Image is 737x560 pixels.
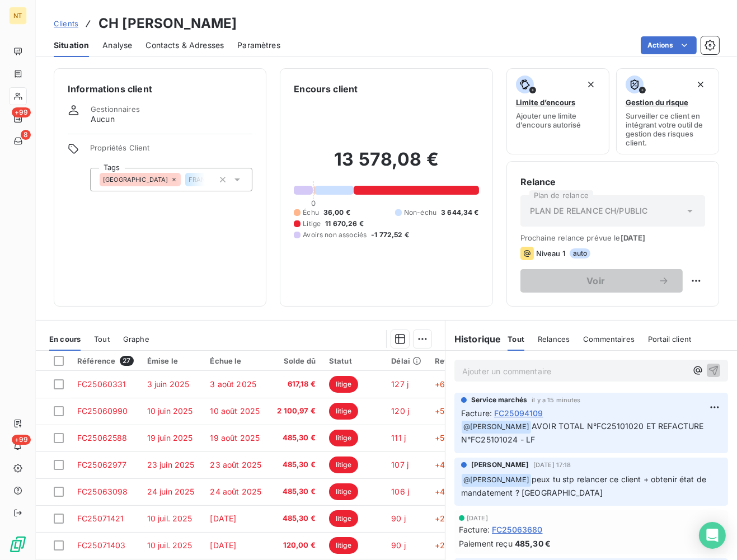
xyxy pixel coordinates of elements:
div: Échue le [210,356,261,365]
span: 10 juil. 2025 [147,540,193,550]
span: +50 j [435,433,454,443]
span: Portail client [648,335,691,343]
span: 10 juin 2025 [147,406,193,416]
span: 24 juin 2025 [147,487,195,496]
span: Limite d’encours [516,98,575,107]
span: 0 [311,199,316,208]
span: Clients [54,19,78,28]
span: 127 j [391,379,409,389]
span: En cours [49,335,81,343]
span: 23 juin 2025 [147,460,195,469]
span: 111 j [391,433,406,443]
span: 617,18 € [275,379,316,390]
span: Non-échu [404,208,436,218]
span: FC25071403 [77,540,126,550]
span: auto [570,248,591,258]
span: litige [329,457,358,473]
div: NT [9,7,27,25]
span: 19 août 2025 [210,433,260,443]
div: Open Intercom Messenger [699,522,726,549]
div: Solde dû [275,356,316,365]
span: FC25071421 [77,514,124,523]
span: @ [PERSON_NAME] [462,421,531,434]
div: Émise le [147,356,197,365]
span: FC25094109 [494,407,543,419]
span: @ [PERSON_NAME] [462,474,531,487]
span: 107 j [391,460,409,469]
span: 23 août 2025 [210,460,261,469]
button: Actions [641,36,697,54]
span: +28 j [435,540,454,550]
button: Gestion du risqueSurveiller ce client en intégrant votre outil de gestion des risques client. [616,68,719,154]
h6: Informations client [68,82,252,96]
span: Commentaires [583,335,635,343]
span: litige [329,403,358,420]
span: Propriétés Client [90,143,252,159]
img: Logo LeanPay [9,535,27,553]
span: Gestionnaires [91,105,140,114]
span: +45 j [435,487,454,496]
span: Avoirs non associés [303,230,367,240]
span: FC25060331 [77,379,126,389]
span: litige [329,376,358,393]
span: 120,00 € [275,540,316,551]
span: FRANCE - CLIENTS CH PUBLICS [189,176,278,183]
span: Échu [303,208,319,218]
span: Litige [303,219,321,229]
span: Prochaine relance prévue le [520,233,705,242]
span: litige [329,483,358,500]
span: 106 j [391,487,409,496]
span: [GEOGRAPHIC_DATA] [103,176,168,183]
span: +99 [12,107,31,117]
span: 11 670,26 € [325,219,364,229]
span: [PERSON_NAME] [471,460,529,470]
span: 3 juin 2025 [147,379,190,389]
h2: 13 578,08 € [294,148,478,182]
span: 485,30 € [275,459,316,470]
span: Paiement reçu [459,538,513,549]
span: 3 août 2025 [210,379,256,389]
span: [DATE] 17:18 [533,462,571,468]
div: Référence [77,356,134,366]
span: Voir [534,276,658,285]
span: litige [329,537,358,554]
span: [DATE] [621,233,646,242]
span: litige [329,510,358,527]
span: FC25062588 [77,433,128,443]
span: Facture : [461,407,492,419]
div: Retard [435,356,471,365]
span: peux tu stp relancer ce client + obtenir état de mandatement ? [GEOGRAPHIC_DATA] [461,474,708,497]
span: +66 j [435,379,454,389]
span: 90 j [391,514,406,523]
span: 485,30 € [515,538,551,549]
span: PLAN DE RELANCE CH/PUBLIC [530,205,648,217]
span: [DATE] [467,515,488,521]
span: -1 772,52 € [371,230,409,240]
span: Relances [538,335,570,343]
span: 90 j [391,540,406,550]
span: 485,30 € [275,432,316,444]
span: +59 j [435,406,454,416]
span: Gestion du risque [626,98,688,107]
a: Clients [54,18,78,29]
span: +28 j [435,514,454,523]
span: FC25063680 [492,524,543,535]
div: Délai [391,356,421,365]
span: 8 [21,130,31,140]
span: 2 100,97 € [275,406,316,417]
span: Tout [508,335,524,343]
span: [DATE] [210,514,236,523]
span: 120 j [391,406,409,416]
span: Contacts & Adresses [145,40,224,51]
span: 24 août 2025 [210,487,261,496]
span: 485,30 € [275,513,316,524]
span: FC25060990 [77,406,128,416]
span: +99 [12,435,31,445]
span: Surveiller ce client en intégrant votre outil de gestion des risques client. [626,111,710,147]
div: Statut [329,356,378,365]
span: Situation [54,40,89,51]
span: Facture : [459,524,490,535]
span: 485,30 € [275,486,316,497]
span: FC25062977 [77,460,127,469]
span: 27 [120,356,133,366]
